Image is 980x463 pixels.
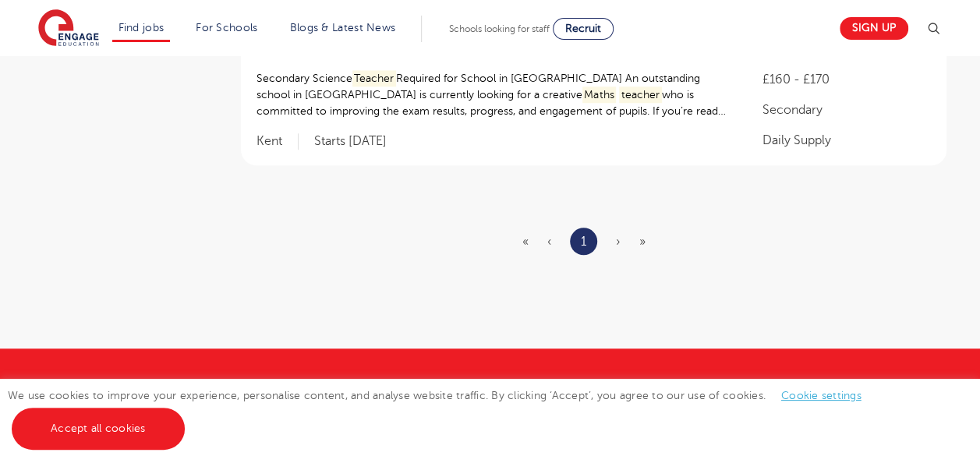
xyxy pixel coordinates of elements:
[12,408,185,450] a: Accept all cookies
[565,23,601,34] span: Recruit
[762,101,930,119] p: Secondary
[196,22,257,34] a: For Schools
[547,235,551,249] span: ‹
[582,87,617,103] mark: Maths
[840,17,908,40] a: Sign up
[619,87,662,103] mark: teacher
[639,235,646,249] span: »
[256,70,731,119] p: Secondary Science Required for School in [GEOGRAPHIC_DATA] An outstanding school in [GEOGRAPHIC_D...
[581,231,586,252] a: 1
[8,390,877,434] span: We use cookies to improve your experience, personalise content, and analyse website traffic. By c...
[290,22,396,34] a: Blogs & Latest News
[449,23,550,34] span: Schools looking for staff
[522,235,529,249] span: «
[781,390,861,401] a: Cookie settings
[762,131,930,150] p: Daily Supply
[119,22,165,34] a: Find jobs
[352,70,397,87] mark: Teacher
[616,235,621,249] span: ›
[553,18,614,40] a: Recruit
[762,70,930,89] p: £160 - £170
[256,133,299,150] span: Kent
[38,9,99,48] img: Engage Education
[314,133,387,150] p: Starts [DATE]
